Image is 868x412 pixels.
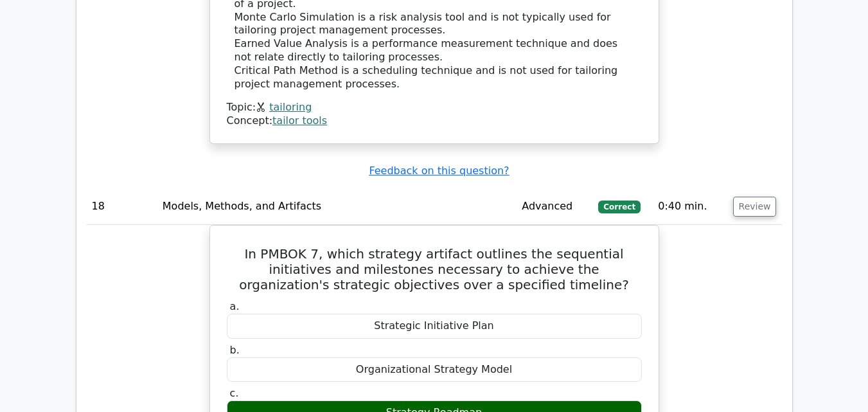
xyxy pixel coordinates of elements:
[230,300,240,312] span: a.
[269,101,312,113] a: tailoring
[653,188,727,225] td: 0:40 min.
[157,188,517,225] td: Models, Methods, and Artifacts
[733,197,777,217] button: Review
[369,165,509,177] a: Feedback on this question?
[272,114,327,127] a: tailor tools
[230,387,239,399] span: c.
[226,246,643,292] h5: In PMBOK 7, which strategy artifact outlines the sequential initiatives and milestones necessary ...
[227,357,642,382] div: Organizational Strategy Model
[598,201,640,213] span: Correct
[227,114,642,128] div: Concept:
[230,344,240,356] span: b.
[517,188,593,225] td: Advanced
[87,188,157,225] td: 18
[227,101,642,114] div: Topic:
[227,314,642,339] div: Strategic Initiative Plan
